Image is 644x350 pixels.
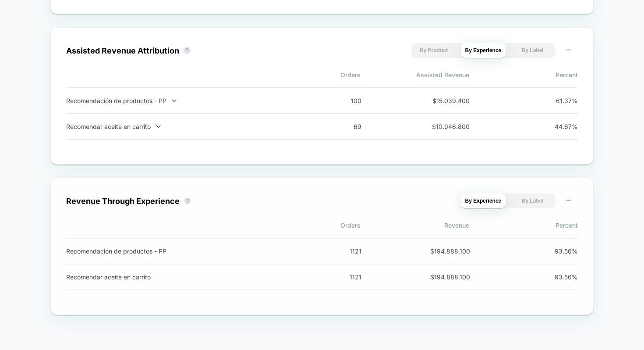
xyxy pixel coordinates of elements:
img: website_grey.svg [14,23,21,30]
span: $ 194.888.100 [430,247,470,255]
span: 44.67 % [538,123,578,130]
button: By Label [510,193,555,208]
span: Orders [252,71,361,79]
img: logo_orange.svg [14,14,21,21]
span: Orders [252,221,361,229]
div: Recomendación de productos - PP [66,247,297,255]
span: Percent [469,221,578,229]
span: $ 10.946.800 [430,123,470,130]
div: v 4.0.25 [25,14,43,21]
span: 1121 [322,273,361,281]
span: 100 [322,97,361,104]
button: By Label [510,43,555,58]
button: ? [184,47,191,54]
div: Assisted Revenue Attribution [66,46,179,55]
span: 93.56 % [538,247,578,255]
span: $ 194.888.100 [430,273,470,281]
button: By Experience [461,193,506,208]
div: Recomendar aceite en carrito [66,123,297,130]
button: By Product [411,43,456,58]
div: Recomendación de productos - PP [66,97,297,104]
div: Dominio [46,52,67,57]
span: $ 15.039.400 [430,97,470,104]
div: Recomendar aceite en carrito [66,273,297,281]
div: Dominio: [DOMAIN_NAME] [23,23,98,30]
button: By Experience [461,43,506,58]
span: Revenue [361,221,469,229]
button: ? [184,197,191,204]
span: 93.56 % [538,273,578,281]
span: 61.37 % [538,97,578,104]
span: Percent [469,71,578,79]
span: 1121 [322,247,361,255]
img: tab_domain_overview_orange.svg [36,51,43,58]
span: 69 [322,123,361,130]
div: Palabras clave [103,52,139,57]
div: Revenue Through Experience [66,196,180,206]
span: Assisted Revenue [361,71,469,79]
img: tab_keywords_by_traffic_grey.svg [93,51,100,58]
